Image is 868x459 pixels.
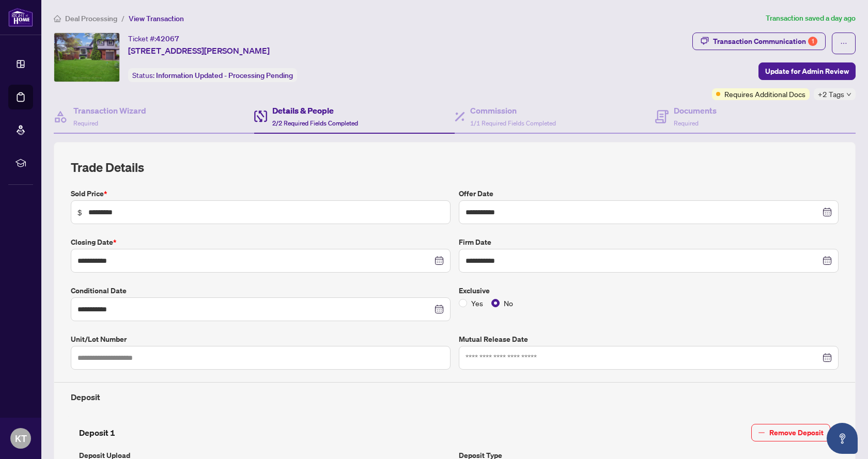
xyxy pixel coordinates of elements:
[128,33,179,44] div: Ticket #:
[272,119,358,127] span: 2/2 Required Fields Completed
[758,62,856,80] button: Update for Admin Review
[840,40,847,47] span: ellipsis
[129,14,184,23] span: View Transaction
[500,297,517,309] span: No
[128,68,297,82] div: Status:
[818,88,844,100] span: +2 Tags
[71,236,451,248] label: Closing Date
[156,34,179,43] span: 42067
[54,33,119,82] img: IMG-W12178822_1.jpg
[79,426,115,439] h4: Deposit 1
[769,424,824,441] span: Remove Deposit
[674,119,699,127] span: Required
[8,8,33,27] img: logo
[459,285,839,296] label: Exclusive
[470,119,556,127] span: 1/1 Required Fields Completed
[692,33,826,50] button: Transaction Communication1
[73,119,98,127] span: Required
[272,104,358,117] h4: Details & People
[459,188,839,199] label: Offer Date
[65,14,117,23] span: Deal Processing
[156,71,293,80] span: Information Updated - Processing Pending
[766,12,856,24] article: Transaction saved a day ago
[459,334,839,345] label: Mutual Release Date
[71,159,839,176] h2: Trade Details
[846,92,851,97] span: down
[459,236,839,248] label: Firm Date
[15,431,27,446] span: KT
[827,423,858,454] button: Open asap
[54,15,61,22] span: home
[765,63,849,80] span: Update for Admin Review
[71,285,451,296] label: Conditional Date
[808,37,817,46] div: 1
[78,207,82,218] span: $
[467,297,487,309] span: Yes
[713,33,817,50] div: Transaction Communication
[128,44,270,57] span: [STREET_ADDRESS][PERSON_NAME]
[71,391,839,403] h4: Deposit
[71,188,451,199] label: Sold Price
[71,334,451,345] label: Unit/Lot Number
[758,429,765,436] span: minus
[751,424,830,441] button: Remove Deposit
[470,104,556,117] h4: Commission
[121,12,125,24] li: /
[73,104,146,117] h4: Transaction Wizard
[724,88,805,100] span: Requires Additional Docs
[674,104,717,117] h4: Documents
